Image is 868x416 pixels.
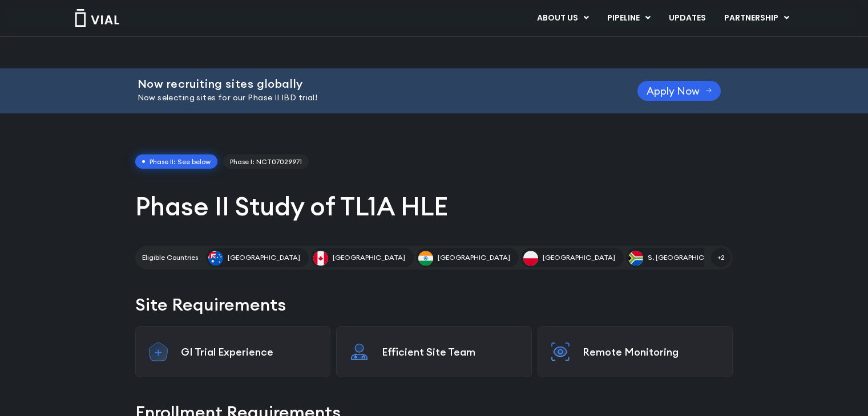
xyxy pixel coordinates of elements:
a: PARTNERSHIPMenu Toggle [715,9,798,28]
h2: Eligible Countries [142,252,198,263]
a: ABOUT USMenu Toggle [528,9,597,28]
a: Apply Now [637,81,721,101]
p: Efficient Site Team [382,345,520,358]
span: [GEOGRAPHIC_DATA] [228,252,300,263]
img: S. Africa [628,251,643,266]
img: Vial Logo [74,9,120,27]
a: UPDATES [660,9,714,28]
img: Australia [208,251,223,266]
h2: Now recruiting sites globally [138,78,609,90]
span: S. [GEOGRAPHIC_DATA] [648,252,728,263]
h2: Site Requirements [135,292,733,317]
h1: Phase II Study of TL1A HLE [135,190,733,223]
span: [GEOGRAPHIC_DATA] [543,252,615,263]
p: GI Trial Experience [181,345,319,358]
a: Phase I: NCT07029971 [223,154,309,169]
img: India [418,251,433,266]
p: Remote Monitoring [583,345,721,358]
span: +2 [711,248,730,267]
span: Phase II: See below [135,154,217,169]
a: PIPELINEMenu Toggle [598,9,659,28]
span: [GEOGRAPHIC_DATA] [438,252,510,263]
img: Poland [523,251,538,266]
span: Apply Now [647,87,700,95]
span: [GEOGRAPHIC_DATA] [333,252,405,263]
p: Now selecting sites for our Phase II IBD trial! [138,92,609,104]
img: Canada [313,251,328,266]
